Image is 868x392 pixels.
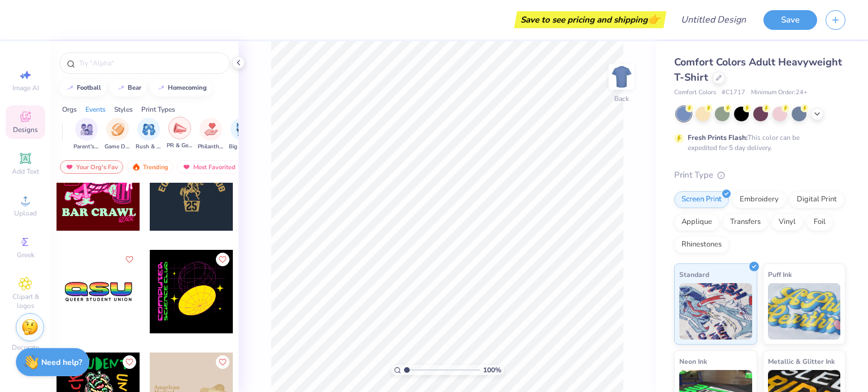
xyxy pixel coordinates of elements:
[85,104,106,114] div: Events
[136,143,162,151] span: Rush & Bid
[674,55,842,84] span: Comfort Colors Adult Heavyweight T-Shirt
[66,85,75,91] img: trend_line.gif
[13,125,38,134] span: Designs
[127,160,173,174] div: Trending
[77,85,101,91] div: football
[674,214,719,231] div: Applique
[806,214,833,231] div: Foil
[198,143,224,151] span: Philanthropy
[688,133,827,153] div: This color can be expedited for 5 day delivery.
[768,355,835,367] span: Metallic & Glitter Ink
[17,250,34,259] span: Greek
[771,214,803,231] div: Vinyl
[12,343,39,352] span: Decorate
[751,88,808,98] span: Minimum Order: 24 +
[65,163,74,171] img: most_fav.gif
[229,143,255,151] span: Big Little Reveal
[768,283,841,340] img: Puff Ink
[198,118,224,151] div: filter for Philanthropy
[722,88,745,98] span: # C1717
[167,118,193,151] button: filter button
[123,253,136,266] button: Like
[157,85,166,91] img: trend_line.gif
[674,191,729,208] div: Screen Print
[41,357,82,368] strong: Need help?
[80,123,93,136] img: Parent's Weekend Image
[688,133,748,142] strong: Fresh Prints Flash:
[12,83,39,93] span: Image AI
[114,104,133,114] div: Styles
[132,163,141,171] img: trending.gif
[150,80,212,96] button: homecoming
[73,118,99,151] div: filter for Parent's Weekend
[610,65,633,88] img: Back
[672,8,755,31] input: Untitled Design
[674,88,716,98] span: Comfort Colors
[167,117,193,150] div: filter for PR & General
[182,163,191,171] img: most_fav.gif
[73,118,99,151] button: filter button
[167,142,193,150] span: PR & General
[517,11,663,28] div: Save to see pricing and shipping
[229,118,255,151] button: filter button
[198,118,224,151] button: filter button
[216,253,229,266] button: Like
[73,143,99,151] span: Parent's Weekend
[177,160,241,174] div: Most Favorited
[763,10,817,30] button: Save
[614,94,629,104] div: Back
[136,118,162,151] div: filter for Rush & Bid
[648,12,660,26] span: 👉
[674,169,845,182] div: Print Type
[111,123,124,136] img: Game Day Image
[142,123,155,136] img: Rush & Bid Image
[12,167,39,176] span: Add Text
[6,292,45,310] span: Clipart & logos
[60,160,123,174] div: Your Org's Fav
[105,118,131,151] button: filter button
[123,355,136,369] button: Like
[110,80,146,96] button: bear
[62,104,77,114] div: Orgs
[679,268,709,280] span: Standard
[236,123,248,136] img: Big Little Reveal Image
[732,191,786,208] div: Embroidery
[723,214,768,231] div: Transfers
[789,191,844,208] div: Digital Print
[216,355,229,369] button: Like
[768,268,792,280] span: Puff Ink
[168,85,207,91] div: homecoming
[205,123,218,136] img: Philanthropy Image
[105,118,131,151] div: filter for Game Day
[141,104,175,114] div: Print Types
[128,85,141,91] div: bear
[229,118,255,151] div: filter for Big Little Reveal
[674,236,729,253] div: Rhinestones
[59,80,106,96] button: football
[116,85,125,91] img: trend_line.gif
[679,283,752,340] img: Standard
[78,58,223,69] input: Try "Alpha"
[483,365,501,375] span: 100 %
[679,355,707,367] span: Neon Ink
[136,118,162,151] button: filter button
[173,122,186,135] img: PR & General Image
[105,143,131,151] span: Game Day
[14,209,37,218] span: Upload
